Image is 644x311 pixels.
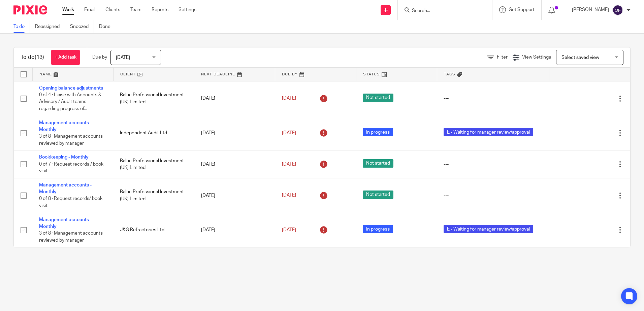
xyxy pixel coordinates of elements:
[39,86,103,91] a: Opening balance adjustments
[39,197,102,208] span: 0 of 8 · Request records/ book visit
[444,95,542,102] div: ---
[35,55,44,60] span: (13)
[444,72,455,76] span: Tags
[105,6,120,13] a: Clients
[92,54,107,61] p: Due by
[39,217,92,229] a: Management accounts - Monthly
[363,128,393,136] span: In progress
[113,116,194,150] td: Independent Audit Ltd
[113,150,194,178] td: Baltic Professional Investment (UK) Limited
[99,20,116,33] a: Done
[179,6,196,13] a: Settings
[561,55,599,60] span: Select saved view
[282,131,296,135] span: [DATE]
[116,55,130,60] span: [DATE]
[39,162,103,174] span: 0 of 7 · Request records / book visit
[35,20,65,33] a: Reassigned
[363,191,393,199] span: Not started
[113,213,194,247] td: J&G Refractories Ltd
[113,81,194,116] td: Baltic Professional Investment (UK) Limited
[113,178,194,213] td: Baltic Professional Investment (UK) Limited
[21,54,44,61] h1: To do
[13,5,47,14] img: Pixie
[39,183,92,194] a: Management accounts - Monthly
[194,150,275,178] td: [DATE]
[282,193,296,198] span: [DATE]
[84,6,95,13] a: Email
[152,6,168,13] a: Reports
[39,134,103,146] span: 3 of 8 · Management accounts reviewed by manager
[194,116,275,150] td: [DATE]
[411,8,472,14] input: Search
[70,20,94,33] a: Snoozed
[363,225,393,233] span: In progress
[444,128,533,136] span: E - Waiting for manager review/approval
[194,178,275,213] td: [DATE]
[572,6,609,13] p: [PERSON_NAME]
[509,7,535,12] span: Get Support
[39,231,103,243] span: 3 of 8 · Management accounts reviewed by manager
[444,225,533,233] span: E - Waiting for manager review/approval
[130,6,141,13] a: Team
[62,6,74,13] a: Work
[39,155,89,160] a: Bookkeeping - Monthly
[51,50,80,65] a: + Add task
[282,96,296,101] span: [DATE]
[39,93,101,111] span: 0 of 4 · Liaise with Accounts & Advisory / Audit teams regarding progress of...
[497,55,508,60] span: Filter
[363,94,393,102] span: Not started
[194,81,275,116] td: [DATE]
[522,55,551,60] span: View Settings
[612,5,623,15] img: svg%3E
[363,159,393,168] span: Not started
[282,228,296,232] span: [DATE]
[39,120,92,132] a: Management accounts - Monthly
[444,192,542,199] div: ---
[444,161,542,168] div: ---
[282,162,296,167] span: [DATE]
[13,20,30,33] a: To do
[194,213,275,247] td: [DATE]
